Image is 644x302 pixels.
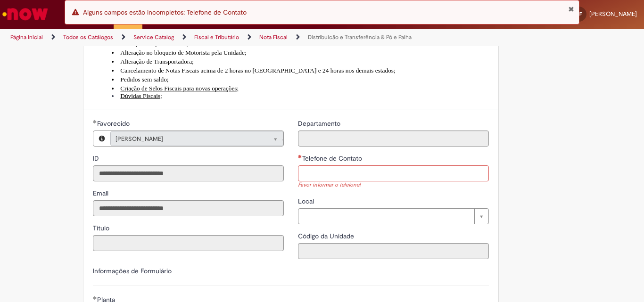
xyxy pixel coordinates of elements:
span: Correções no pedido TMS; [120,40,189,47]
span: Local [298,197,316,205]
button: Fechar Notificação [568,5,574,13]
input: ID [93,165,284,181]
span: Obrigatório Preenchido [93,296,97,300]
a: Limpar campo Local [298,208,489,224]
span: Obrigatório Preenchido [93,120,97,123]
label: Somente leitura - Código da Unidade [298,231,356,241]
label: Somente leitura - ID [93,154,101,163]
a: Dúvidas Fiscais; [120,92,162,99]
label: Somente leitura - Departamento [298,119,342,128]
a: Distribuicão e Transferência & Pó e Palha [308,33,412,41]
span: Alguns campos estão incompletos: Telefone de Contato [83,8,247,16]
span: Somente leitura - Departamento [298,119,342,128]
span: Cancelamento de Notas Fiscais acima de 2 horas no [GEOGRAPHIC_DATA] e 24 horas nos demais estados; [120,67,395,74]
span: Necessários - Favorecido [97,119,132,128]
span: [PERSON_NAME] [116,131,259,147]
a: Service Catalog [133,33,174,41]
label: Informações de Formulário [93,267,172,275]
div: Favor informar o telefone! [298,181,489,189]
span: Somente leitura - ID [93,154,101,163]
a: Fiscal e Tributário [194,33,239,41]
label: Somente leitura - Necessários - Favorecido [93,119,132,128]
a: Nota Fiscal [259,33,288,41]
span: Alteração de Transportadora; [120,58,193,65]
a: Todos os Catálogos [63,33,113,41]
span: Alteração no bloqueio de Motorista pela Unidade; [120,49,246,56]
img: ServiceNow [1,5,50,24]
label: Somente leitura - Email [93,188,110,198]
span: Somente leitura - Código da Unidade [298,232,356,240]
span: [PERSON_NAME] [589,10,637,18]
input: Título [93,235,284,251]
input: Telefone de Contato [298,165,489,181]
button: Favorecido, Visualizar este registro Samille Figueiredo [93,131,110,146]
a: Página inicial [10,33,43,41]
span: Pedidos sem saldo; [120,76,168,83]
label: Somente leitura - Título [93,223,111,233]
input: Email [93,200,284,216]
input: Código da Unidade [298,243,489,259]
ul: Trilhas de página [7,29,422,46]
span: SF [577,11,582,17]
span: Telefone de Contato [302,154,364,163]
a: Criação de Selos Fiscais para novas operações; [120,85,239,92]
a: [PERSON_NAME]Limpar campo Favorecido [110,131,283,146]
span: Necessários [298,155,302,158]
input: Departamento [298,131,489,147]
